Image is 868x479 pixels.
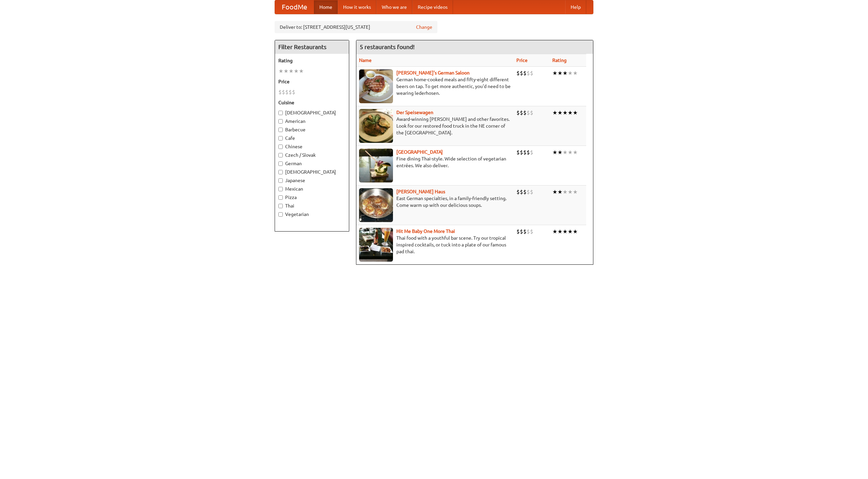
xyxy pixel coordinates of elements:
a: Who we are [376,0,412,14]
li: $ [289,88,292,96]
img: kohlhaus.jpg [359,188,393,222]
li: ★ [573,188,578,196]
img: esthers.jpg [359,69,393,103]
a: Home [314,0,338,14]
li: $ [527,69,530,77]
li: ★ [573,228,578,235]
input: [DEMOGRAPHIC_DATA] [278,111,283,115]
label: Japanese [278,177,346,184]
input: Thai [278,204,283,208]
li: ★ [563,228,568,235]
li: $ [282,88,285,96]
p: East German specialties, in a family-friendly setting. Come warm up with our delicious soups. [359,195,511,209]
li: $ [516,188,520,196]
li: $ [520,228,523,235]
li: ★ [278,67,283,75]
a: Der Speisewagen [396,110,433,115]
li: ★ [573,149,578,156]
li: ★ [557,228,563,235]
li: $ [516,228,520,235]
li: $ [523,188,527,196]
a: Recipe videos [412,0,453,14]
label: [DEMOGRAPHIC_DATA] [278,109,346,116]
li: $ [523,228,527,235]
label: Barbecue [278,126,346,133]
li: ★ [294,67,299,75]
li: $ [523,109,527,116]
img: babythai.jpg [359,228,393,262]
input: Vegetarian [278,212,283,217]
a: [PERSON_NAME] Haus [396,189,445,194]
input: Chinese [278,145,283,149]
li: $ [527,188,530,196]
input: Barbecue [278,128,283,132]
a: FoodMe [275,0,314,14]
a: [PERSON_NAME]'s German Saloon [396,70,470,75]
li: $ [523,69,527,77]
li: ★ [568,188,573,196]
li: ★ [563,69,568,77]
label: Thai [278,202,346,209]
li: $ [285,88,289,96]
li: $ [523,149,527,156]
li: ★ [573,69,578,77]
p: German home-cooked meals and fifty-eight different beers on tap. To get more authentic, you'd nee... [359,76,511,96]
h4: Filter Restaurants [275,40,349,54]
label: Vegetarian [278,211,346,218]
input: Cafe [278,136,283,140]
input: American [278,119,283,124]
li: $ [527,228,530,235]
li: ★ [568,228,573,235]
li: ★ [552,188,557,196]
li: ★ [552,149,557,156]
p: Fine dining Thai-style. Wide selection of vegetarian entrées. We also deliver. [359,155,511,169]
li: $ [278,88,282,96]
label: Cafe [278,135,346,141]
li: ★ [568,109,573,116]
li: ★ [568,149,573,156]
input: [DEMOGRAPHIC_DATA] [278,170,283,174]
li: $ [530,69,533,77]
label: Chinese [278,143,346,150]
ng-pluralize: 5 restaurants found! [360,44,415,50]
li: ★ [557,109,563,116]
li: $ [530,228,533,235]
a: Hit Me Baby One More Thai [396,228,455,234]
li: $ [527,109,530,116]
li: $ [530,149,533,156]
a: Help [565,0,586,14]
li: $ [520,109,523,116]
li: $ [530,188,533,196]
p: Award-winning [PERSON_NAME] and other favorites. Look for our restored food truck in the NE corne... [359,116,511,136]
input: Japanese [278,178,283,183]
li: ★ [557,69,563,77]
li: ★ [568,69,573,77]
li: ★ [283,67,289,75]
h5: Rating [278,57,346,64]
li: $ [527,149,530,156]
a: Rating [552,58,567,63]
li: $ [292,88,295,96]
li: $ [520,149,523,156]
label: Pizza [278,194,346,201]
label: American [278,118,346,125]
img: satay.jpg [359,149,393,182]
label: [DEMOGRAPHIC_DATA] [278,169,346,175]
li: $ [520,69,523,77]
input: Czech / Slovak [278,153,283,157]
li: ★ [552,109,557,116]
li: ★ [289,67,294,75]
a: [GEOGRAPHIC_DATA] [396,149,443,155]
li: $ [516,109,520,116]
a: Change [416,24,432,30]
li: ★ [563,109,568,116]
h5: Price [278,78,346,85]
a: Price [516,58,528,63]
a: How it works [338,0,376,14]
li: ★ [552,228,557,235]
